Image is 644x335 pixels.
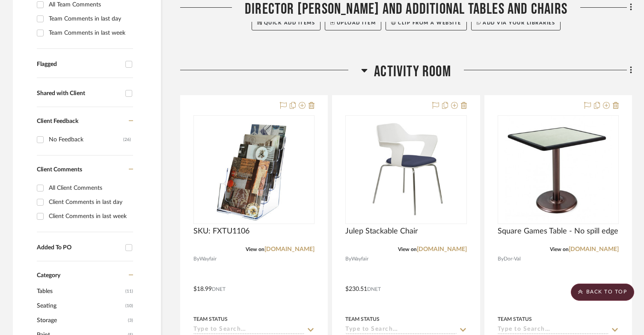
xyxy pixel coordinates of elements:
[49,12,131,26] div: Team Comments in last day
[49,133,123,147] div: No Feedback
[569,246,619,252] a: [DOMAIN_NAME]
[498,227,618,236] span: Square Games Table - No spill edge
[505,116,612,223] img: Square Games Table - No spill edge
[345,326,456,334] input: Type to Search…
[264,246,315,252] a: [DOMAIN_NAME]
[417,246,467,252] a: [DOMAIN_NAME]
[49,209,131,223] div: Client Comments in last week
[193,315,228,323] div: Team Status
[193,255,199,263] span: By
[353,116,460,223] img: Julep Stackable Chair
[498,255,504,263] span: By
[49,195,131,209] div: Client Comments in last day
[37,244,121,251] div: Added To PO
[345,315,380,323] div: Team Status
[128,314,133,327] span: (3)
[37,118,78,124] span: Client Feedback
[571,284,634,301] scroll-to-top-button: BACK TO TOP
[37,313,126,328] span: Storage
[125,299,133,313] span: (10)
[345,227,418,236] span: Julep Stackable Chair
[346,116,466,224] div: 0
[37,272,60,279] span: Category
[504,255,521,263] span: Dor-Val
[264,21,315,25] span: Quick Add Items
[374,63,451,81] span: Activity Room
[193,326,304,334] input: Type to Search…
[49,26,131,40] div: Team Comments in last week
[193,227,249,236] span: SKU: FXTU1106
[49,181,131,195] div: All Client Comments
[550,247,569,252] span: View on
[37,90,121,97] div: Shared with Client
[37,284,123,299] span: Tables
[498,116,618,224] div: 0
[498,326,608,334] input: Type to Search…
[37,61,121,68] div: Flagged
[37,299,123,313] span: Seating
[125,284,133,298] span: (11)
[351,255,368,263] span: Wayfair
[398,247,417,252] span: View on
[37,167,82,173] span: Client Comments
[498,315,532,323] div: Team Status
[246,247,264,252] span: View on
[201,116,308,223] img: SKU: FXTU1106
[199,255,217,263] span: Wayfair
[345,255,351,263] span: By
[123,133,131,147] div: (26)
